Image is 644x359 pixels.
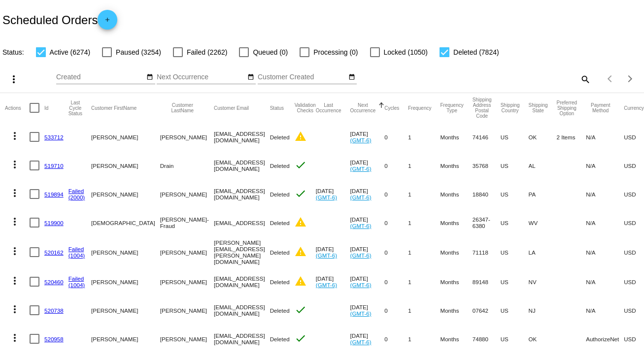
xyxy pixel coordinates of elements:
[91,180,160,208] mat-cell: [PERSON_NAME]
[295,131,306,142] mat-icon: warning
[214,325,270,353] mat-cell: [EMAIL_ADDRESS][DOMAIN_NAME]
[620,69,640,89] button: Next page
[316,282,337,288] a: (GMT-6)
[350,208,385,237] mat-cell: [DATE]
[56,73,145,81] input: Created
[440,296,472,325] mat-cell: Months
[295,275,306,287] mat-icon: warning
[529,267,557,296] mat-cell: NV
[624,105,644,111] button: Change sorting for CurrencyIso
[91,296,160,325] mat-cell: [PERSON_NAME]
[160,180,214,208] mat-cell: [PERSON_NAME]
[9,245,21,257] mat-icon: more_vert
[9,275,21,287] mat-icon: more_vert
[295,188,306,199] mat-icon: check
[316,180,350,208] mat-cell: [DATE]
[579,71,591,87] mat-icon: search
[44,220,64,226] a: 519900
[187,46,228,58] span: Failed (2262)
[473,180,501,208] mat-cell: 18840
[91,267,160,296] mat-cell: [PERSON_NAME]
[5,93,30,123] mat-header-cell: Actions
[160,267,214,296] mat-cell: [PERSON_NAME]
[91,237,160,267] mat-cell: [PERSON_NAME]
[247,73,254,81] mat-icon: date_range
[501,102,520,113] button: Change sorting for ShippingCountry
[529,208,557,237] mat-cell: WV
[473,325,501,353] mat-cell: 74880
[473,123,501,151] mat-cell: 74146
[408,105,431,111] button: Change sorting for Frequency
[350,296,385,325] mat-cell: [DATE]
[9,216,21,228] mat-icon: more_vert
[350,123,385,151] mat-cell: [DATE]
[408,296,440,325] mat-cell: 1
[384,46,428,58] span: Locked (1050)
[270,220,290,226] span: Deleted
[316,237,350,267] mat-cell: [DATE]
[214,123,270,151] mat-cell: [EMAIL_ADDRESS][DOMAIN_NAME]
[44,191,64,197] a: 519894
[350,165,372,172] a: (GMT-6)
[408,123,440,151] mat-cell: 1
[529,180,557,208] mat-cell: PA
[270,105,284,111] button: Change sorting for Status
[68,246,84,252] a: Failed
[2,10,117,30] h2: Scheduled Orders
[501,267,529,296] mat-cell: US
[9,332,21,344] mat-icon: more_vert
[316,267,350,296] mat-cell: [DATE]
[9,187,21,199] mat-icon: more_vert
[44,163,64,169] a: 519710
[350,339,372,345] a: (GMT-6)
[501,123,529,151] mat-cell: US
[586,102,615,113] button: Change sorting for PaymentMethod.Type
[586,296,624,325] mat-cell: N/A
[44,249,64,256] a: 520162
[586,180,624,208] mat-cell: N/A
[146,73,153,81] mat-icon: date_range
[44,279,64,285] a: 520460
[350,180,385,208] mat-cell: [DATE]
[9,303,21,315] mat-icon: more_vert
[68,194,85,200] a: (2000)
[350,282,372,288] a: (GMT-6)
[258,73,346,81] input: Customer Created
[9,159,21,170] mat-icon: more_vert
[384,267,408,296] mat-cell: 0
[295,159,306,171] mat-icon: check
[350,137,372,143] a: (GMT-6)
[44,336,64,342] a: 520958
[601,69,620,89] button: Previous page
[295,304,306,316] mat-icon: check
[68,252,85,259] a: (1004)
[440,267,472,296] mat-cell: Months
[350,310,372,317] a: (GMT-6)
[350,194,372,200] a: (GMT-6)
[501,237,529,267] mat-cell: US
[586,123,624,151] mat-cell: N/A
[384,180,408,208] mat-cell: 0
[68,188,84,194] a: Failed
[440,237,472,267] mat-cell: Months
[350,223,372,229] a: (GMT-6)
[44,134,64,140] a: 533712
[384,151,408,180] mat-cell: 0
[160,325,214,353] mat-cell: [PERSON_NAME]
[214,105,249,111] button: Change sorting for CustomerEmail
[160,151,214,180] mat-cell: Drain
[214,267,270,296] mat-cell: [EMAIL_ADDRESS][DOMAIN_NAME]
[270,249,290,256] span: Deleted
[350,267,385,296] mat-cell: [DATE]
[295,93,316,123] mat-header-cell: Validation Checks
[529,325,557,353] mat-cell: OK
[350,151,385,180] mat-cell: [DATE]
[68,275,84,282] a: Failed
[316,194,337,200] a: (GMT-6)
[2,48,24,56] span: Status:
[473,296,501,325] mat-cell: 07642
[586,208,624,237] mat-cell: N/A
[9,130,21,142] mat-icon: more_vert
[91,325,160,353] mat-cell: [PERSON_NAME]
[270,134,290,140] span: Deleted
